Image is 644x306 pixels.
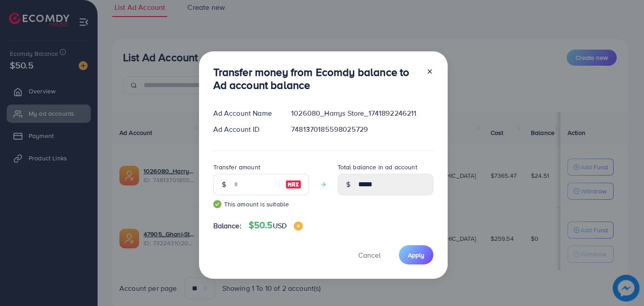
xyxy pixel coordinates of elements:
[213,200,309,209] small: This amount is suitable
[285,179,301,190] img: image
[213,163,260,172] label: Transfer amount
[347,245,392,264] button: Cancel
[213,200,221,208] img: guide
[358,250,381,260] span: Cancel
[213,221,241,231] span: Balance:
[249,220,303,231] h4: $50.5
[284,124,440,134] div: 7481370185598025729
[294,222,303,231] img: image
[399,245,433,264] button: Apply
[206,124,284,134] div: Ad Account ID
[408,251,424,260] span: Apply
[206,108,284,118] div: Ad Account Name
[213,66,419,92] h3: Transfer money from Ecomdy balance to Ad account balance
[338,163,417,172] label: Total balance in ad account
[273,221,287,231] span: USD
[284,108,440,118] div: 1026080_Harrys Store_1741892246211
